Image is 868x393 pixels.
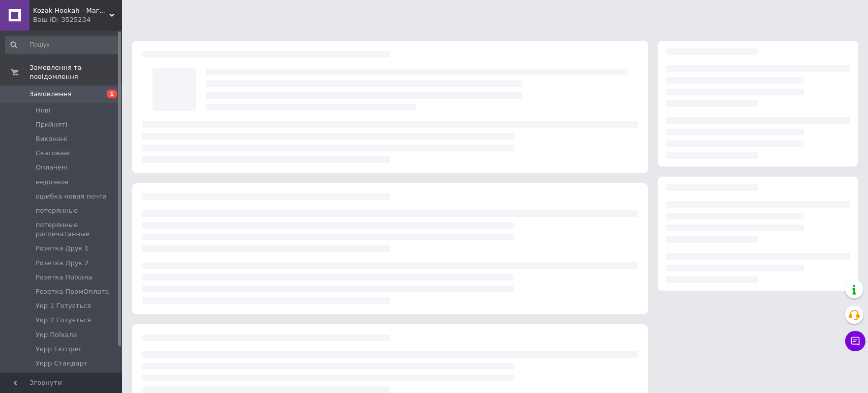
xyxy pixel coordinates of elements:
span: Скасовані [36,149,70,158]
button: Чат з покупцем [845,331,865,351]
span: Виконані [36,134,67,144]
span: Нові [36,106,50,115]
span: 1 [107,90,117,98]
input: Пошук [5,36,119,54]
span: Укр Поїхала [36,330,77,340]
span: Прийняті [36,120,67,129]
span: Укрр Стандарт [36,359,87,368]
span: Укрр Експрес [36,345,82,354]
span: потерянные распечатанные [36,220,118,239]
span: Kozak Hookah - Магазин техніки та аксесуарів [33,6,109,15]
span: Розетка Друк 2 [36,259,89,268]
span: Укр 2 Готується [36,316,91,325]
div: Ваш ID: 3525234 [33,15,122,24]
span: ошибка новая почта [36,192,107,201]
span: недозвон [36,178,68,187]
span: Розетка Поїхала [36,273,93,282]
span: Оплачені [36,163,68,172]
span: Укр 1 Готується [36,301,91,311]
span: потерянные [36,206,78,215]
span: Замовлення та повідомлення [29,63,122,81]
span: Розетка Друк 1 [36,244,89,253]
span: Розетка ПромОплата [36,287,109,296]
span: Замовлення [29,90,72,99]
